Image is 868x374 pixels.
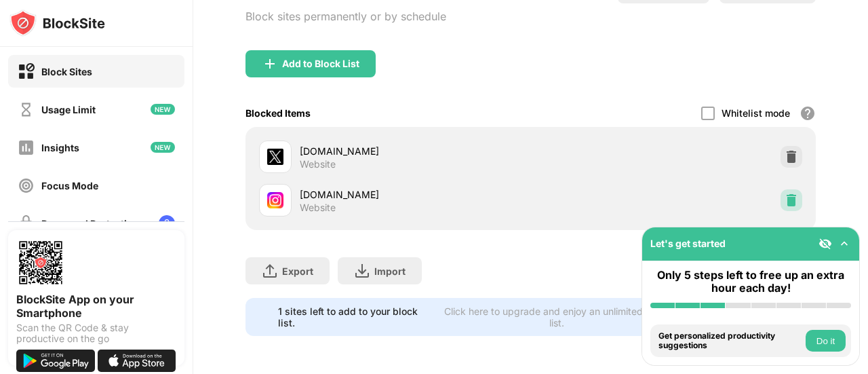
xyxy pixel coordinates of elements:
div: Let's get started [650,238,726,249]
div: 1 sites left to add to your block list. [278,305,431,329]
img: time-usage-off.svg [18,101,35,118]
img: get-it-on-google-play.svg [16,350,95,372]
div: Insights [41,142,79,153]
div: Click here to upgrade and enjoy an unlimited block list. [439,305,674,329]
img: options-page-qr-code.png [16,238,65,287]
div: Whitelist mode [722,107,790,119]
img: new-icon.svg [151,142,175,153]
img: logo-blocksite.svg [9,10,105,37]
div: Add to Block List [282,58,359,69]
img: favicons [267,149,283,165]
button: Do it [806,330,846,352]
div: Blocked Items [245,107,311,119]
img: new-icon.svg [151,104,175,115]
div: Website [300,158,336,170]
div: Get personalized productivity suggestions [658,331,802,351]
img: password-protection-off.svg [18,215,35,232]
div: Usage Limit [41,104,96,115]
img: download-on-the-app-store.svg [98,350,176,372]
img: block-on.svg [18,63,35,80]
div: Import [374,265,406,277]
img: insights-off.svg [18,139,35,156]
img: focus-off.svg [18,177,35,194]
div: Block sites permanently or by schedule [245,10,446,23]
div: Only 5 steps left to free up an extra hour each day! [650,269,851,295]
div: Export [282,265,313,277]
div: Scan the QR Code & stay productive on the go [16,322,176,344]
img: eye-not-visible.svg [818,237,832,250]
div: BlockSite App on your Smartphone [16,293,176,320]
div: [DOMAIN_NAME] [300,187,531,202]
div: Password Protection [41,218,139,229]
div: Block Sites [41,66,92,77]
div: Website [300,202,336,214]
div: Focus Mode [41,180,98,191]
div: [DOMAIN_NAME] [300,144,531,158]
img: omni-setup-toggle.svg [837,237,851,250]
img: lock-menu.svg [159,215,175,231]
img: favicons [267,192,283,208]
